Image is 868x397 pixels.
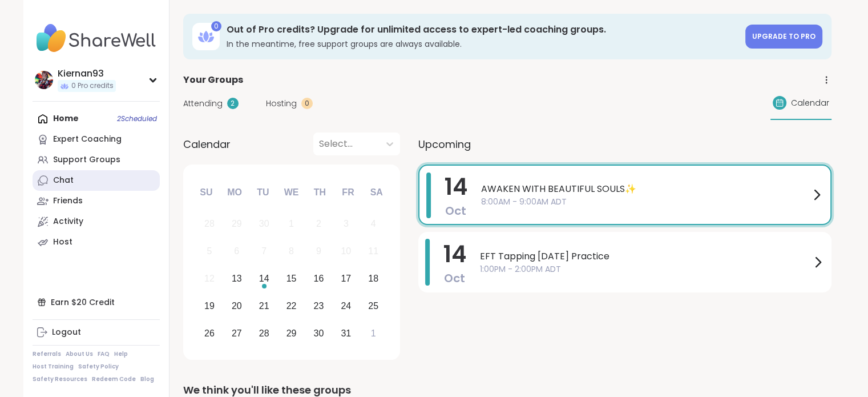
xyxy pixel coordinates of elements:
[361,212,386,236] div: Not available Saturday, October 4th, 2025
[232,298,242,314] div: 20
[334,294,358,318] div: Choose Friday, October 24th, 2025
[53,154,120,166] div: Support Groups
[196,210,387,347] div: month 2025-10
[211,21,221,31] div: 0
[261,243,267,259] div: 7
[301,98,313,109] div: 0
[33,170,160,191] a: Chat
[306,239,331,264] div: Not available Thursday, October 9th, 2025
[58,67,116,80] div: Kiernan93
[252,239,276,264] div: Not available Tuesday, October 7th, 2025
[481,182,810,196] span: AWAKEN WITH BEAUTIFUL SOULS✨
[418,137,471,152] span: Upcoming
[371,326,376,341] div: 1
[224,267,249,291] div: Choose Monday, October 13th, 2025
[252,294,276,318] div: Choose Tuesday, October 21st, 2025
[341,298,351,314] div: 24
[306,267,331,291] div: Choose Thursday, October 16th, 2025
[204,326,215,341] div: 26
[224,239,249,264] div: Not available Monday, October 6th, 2025
[234,243,239,259] div: 6
[227,38,738,50] h3: In the meantime, free support groups are always available.
[259,271,269,286] div: 14
[33,150,160,170] a: Support Groups
[361,294,386,318] div: Choose Saturday, October 25th, 2025
[279,294,304,318] div: Choose Wednesday, October 22nd, 2025
[344,216,349,231] div: 3
[371,216,376,231] div: 4
[197,212,222,236] div: Not available Sunday, September 28th, 2025
[53,216,83,227] div: Activity
[52,327,81,338] div: Logout
[224,321,249,346] div: Choose Monday, October 27th, 2025
[361,321,386,346] div: Choose Saturday, November 1st, 2025
[197,294,222,318] div: Choose Sunday, October 19th, 2025
[232,271,242,286] div: 13
[316,216,321,231] div: 2
[33,350,61,358] a: Referrals
[222,180,247,205] div: Mo
[183,98,223,110] span: Attending
[361,267,386,291] div: Choose Saturday, October 18th, 2025
[53,236,72,248] div: Host
[368,243,378,259] div: 11
[480,263,811,275] span: 1:00PM - 2:00PM ADT
[445,203,466,219] span: Oct
[791,97,829,109] span: Calendar
[444,270,465,286] span: Oct
[279,321,304,346] div: Choose Wednesday, October 29th, 2025
[98,350,110,358] a: FAQ
[266,98,297,110] span: Hosting
[207,243,212,259] div: 5
[33,18,160,58] img: ShareWell Nav Logo
[33,191,160,211] a: Friends
[316,243,321,259] div: 9
[752,31,815,41] span: Upgrade to Pro
[78,363,119,371] a: Safety Policy
[227,98,239,109] div: 2
[336,180,361,205] div: Fr
[279,212,304,236] div: Not available Wednesday, October 1st, 2025
[307,180,332,205] div: Th
[334,239,358,264] div: Not available Friday, October 10th, 2025
[314,271,324,286] div: 16
[53,195,83,207] div: Friends
[232,216,242,231] div: 29
[197,321,222,346] div: Choose Sunday, October 26th, 2025
[251,180,276,205] div: Tu
[341,326,351,341] div: 31
[252,267,276,291] div: Choose Tuesday, October 14th, 2025
[252,321,276,346] div: Choose Tuesday, October 28th, 2025
[53,175,74,186] div: Chat
[364,180,389,205] div: Sa
[279,239,304,264] div: Not available Wednesday, October 8th, 2025
[183,73,243,87] span: Your Groups
[334,321,358,346] div: Choose Friday, October 31st, 2025
[286,298,297,314] div: 22
[259,216,269,231] div: 30
[306,321,331,346] div: Choose Thursday, October 30th, 2025
[197,239,222,264] div: Not available Sunday, October 5th, 2025
[197,267,222,291] div: Not available Sunday, October 12th, 2025
[232,326,242,341] div: 27
[33,292,160,312] div: Earn $20 Credit
[334,267,358,291] div: Choose Friday, October 17th, 2025
[286,326,297,341] div: 29
[252,212,276,236] div: Not available Tuesday, September 30th, 2025
[33,232,160,252] a: Host
[204,216,215,231] div: 28
[334,212,358,236] div: Not available Friday, October 3rd, 2025
[745,25,822,49] a: Upgrade to Pro
[71,81,114,91] span: 0 Pro credits
[289,243,294,259] div: 8
[33,363,74,371] a: Host Training
[204,271,215,286] div: 12
[33,375,87,383] a: Safety Resources
[306,212,331,236] div: Not available Thursday, October 2nd, 2025
[361,239,386,264] div: Not available Saturday, October 11th, 2025
[314,326,324,341] div: 30
[53,134,122,145] div: Expert Coaching
[140,375,154,383] a: Blog
[480,250,811,263] span: EFT Tapping [DATE] Practice
[259,298,269,314] div: 21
